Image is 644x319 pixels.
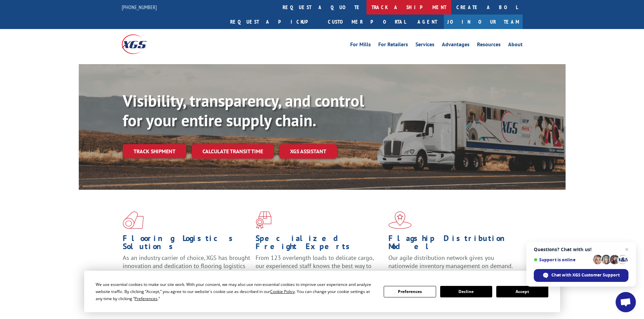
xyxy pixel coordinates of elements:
[123,211,144,229] img: xgs-icon-total-supply-chain-intelligence-red
[534,269,628,282] div: Chat with XGS Customer Support
[442,42,470,49] a: Advantages
[534,247,628,252] span: Questions? Chat with us!
[496,286,548,297] button: Accept
[256,211,271,229] img: xgs-icon-focused-on-flooring-red
[122,4,157,10] a: [PHONE_NUMBER]
[388,234,516,254] h1: Flagship Distribution Model
[623,245,631,254] span: Close chat
[123,144,186,158] a: Track shipment
[388,211,412,229] img: xgs-icon-flagship-distribution-model-red
[444,15,523,29] a: Join Our Team
[123,254,250,278] span: As an industry carrier of choice, XGS has brought innovation and dedication to flooring logistics...
[96,281,376,302] div: We use essential cookies to make our site work. With your consent, we may also use non-essential ...
[323,15,411,29] a: Customer Portal
[350,42,371,49] a: For Mills
[123,90,364,131] b: Visibility, transparency, and control for your entire supply chain.
[388,254,513,270] span: Our agile distribution network gives you nationwide inventory management on demand.
[279,144,337,159] a: XGS ASSISTANT
[415,42,434,49] a: Services
[256,234,383,254] h1: Specialized Freight Experts
[225,15,323,29] a: Request a pickup
[270,289,295,294] span: Cookie Policy
[411,15,444,29] a: Agent
[192,144,274,159] a: Calculate transit time
[135,296,158,301] span: Preferences
[84,271,560,312] div: Cookie Consent Prompt
[534,257,591,262] span: Support is online
[123,234,251,254] h1: Flooring Logistics Solutions
[551,272,620,278] span: Chat with XGS Customer Support
[616,292,636,312] div: Open chat
[256,254,383,284] p: From 123 overlength loads to delicate cargo, our experienced staff knows the best way to move you...
[477,42,501,49] a: Resources
[378,42,408,49] a: For Retailers
[440,286,492,297] button: Decline
[508,42,523,49] a: About
[384,286,436,297] button: Preferences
